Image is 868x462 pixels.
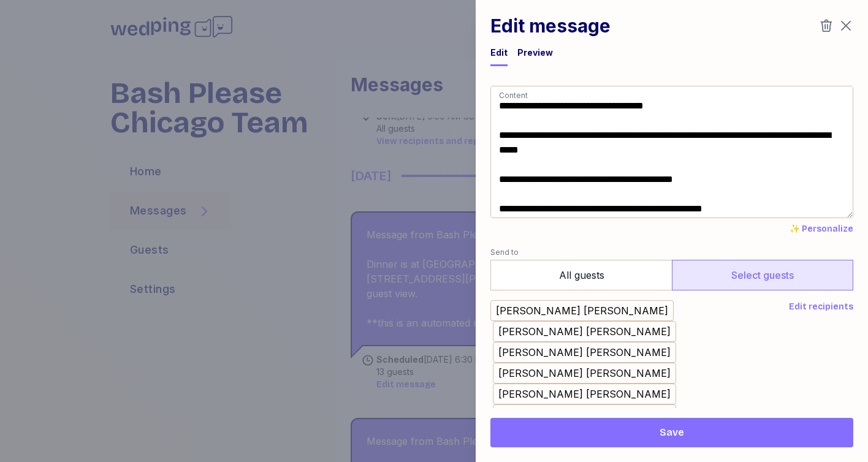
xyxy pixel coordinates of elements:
[490,15,611,37] h1: Edit message
[498,324,671,339] div: [PERSON_NAME] [PERSON_NAME]
[789,301,853,313] button: Edit recipients
[517,47,553,59] div: Preview
[490,418,853,447] button: Save
[660,425,684,440] span: Save
[790,223,853,235] button: ✨ Personalize
[496,303,668,318] div: [PERSON_NAME] [PERSON_NAME]
[490,260,672,290] label: All guests
[498,387,671,401] div: [PERSON_NAME] [PERSON_NAME]
[490,47,508,59] div: Edit
[498,345,671,360] div: [PERSON_NAME] [PERSON_NAME]
[672,260,853,290] label: Select guests
[498,366,671,381] div: [PERSON_NAME] [PERSON_NAME]
[490,245,853,260] label: Send to
[498,407,671,422] div: [PERSON_NAME] [PERSON_NAME]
